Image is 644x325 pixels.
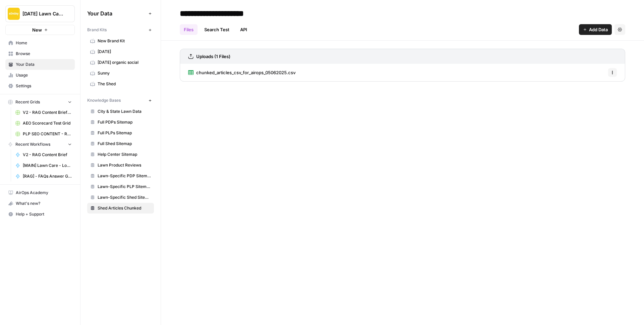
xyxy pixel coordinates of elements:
[12,149,75,160] a: V2 - RAG Content Brief
[5,187,75,198] a: AirOps Academy
[12,129,75,139] a: PLP SEO CONTENT - REVISED
[23,173,72,179] span: [RAG] - FAQs Answer Generator
[16,190,72,196] span: AirOps Academy
[5,198,75,209] button: What's new?
[589,26,608,33] span: Add Data
[23,120,72,126] span: AEO Scorecard Test Grid
[87,117,154,128] a: Full PDPs Sitemap
[87,128,154,138] a: Full PLPs Sitemap
[16,51,72,57] span: Browse
[87,192,154,203] a: Lawn-Specific Shed Sitemap
[188,64,296,81] a: chunked_articles_csv_for_airops_05062025.csv
[98,119,151,125] span: Full PDPs Sitemap
[23,152,72,158] span: V2 - RAG Content Brief
[87,36,154,46] a: New Brand Kit
[98,81,151,87] span: The Shed
[23,162,72,169] span: [MAIN] Lawn Care - Local pSEO Page Generator [[PERSON_NAME]]
[5,38,75,48] a: Home
[5,139,75,149] button: Recent Workflows
[180,24,198,35] a: Files
[196,69,296,76] span: chunked_articles_csv_for_airops_05062025.csv
[23,131,72,137] span: PLP SEO CONTENT - REVISED
[22,10,63,17] span: [DATE] Lawn Care
[87,138,154,149] a: Full Shed Sitemap
[98,194,151,200] span: Lawn-Specific Shed Sitemap
[200,24,233,35] a: Search Test
[87,149,154,160] a: Help Center Sitemap
[5,81,75,91] a: Settings
[16,72,72,78] span: Usage
[5,209,75,220] button: Help + Support
[16,40,72,46] span: Home
[12,118,75,129] a: AEO Scorecard Test Grid
[98,130,151,136] span: Full PLPs Sitemap
[98,162,151,168] span: Lawn Product Reviews
[98,49,151,55] span: [DATE]
[87,68,154,79] a: Sunny
[16,83,72,89] span: Settings
[87,203,154,214] a: Shed Articles Chunked
[12,160,75,171] a: [MAIN] Lawn Care - Local pSEO Page Generator [[PERSON_NAME]]
[98,151,151,157] span: Help Center Sitemap
[16,211,72,217] span: Help + Support
[98,141,151,147] span: Full Shed Sitemap
[188,49,230,64] a: Uploads (1 Files)
[5,59,75,70] a: Your Data
[236,24,251,35] a: API
[5,97,75,107] button: Recent Grids
[98,205,151,211] span: Shed Articles Chunked
[8,8,20,20] img: Sunday Lawn Care Logo
[15,99,40,105] span: Recent Grids
[98,38,151,44] span: New Brand Kit
[98,184,151,190] span: Lawn-Specific PLP Sitemap
[87,160,154,171] a: Lawn Product Reviews
[87,97,121,103] span: Knowledge Bases
[87,181,154,192] a: Lawn-Specific PLP Sitemap
[98,70,151,76] span: Sunny
[98,59,151,65] span: [DATE] organic social
[6,198,74,208] div: What's new?
[32,27,42,33] span: New
[196,53,230,60] h3: Uploads (1 Files)
[15,141,50,147] span: Recent Workflows
[5,70,75,81] a: Usage
[12,107,75,118] a: V2 - RAG Content Brief Grid
[579,24,612,35] button: Add Data
[87,57,154,68] a: [DATE] organic social
[12,171,75,182] a: [RAG] - FAQs Answer Generator
[98,108,151,114] span: City & State Lawn Data
[87,46,154,57] a: [DATE]
[87,171,154,181] a: Lawn-Specific PDP Sitemap
[98,173,151,179] span: Lawn-Specific PDP Sitemap
[87,27,107,33] span: Brand Kits
[87,79,154,89] a: The Shed
[23,109,72,115] span: V2 - RAG Content Brief Grid
[87,9,146,17] span: Your Data
[5,5,75,22] button: Workspace: Sunday Lawn Care
[16,61,72,67] span: Your Data
[87,106,154,117] a: City & State Lawn Data
[5,48,75,59] a: Browse
[5,25,75,35] button: New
